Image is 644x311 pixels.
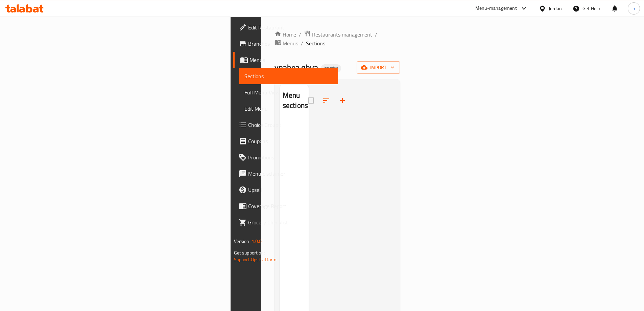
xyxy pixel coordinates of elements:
[248,170,333,178] span: Menu disclaimer
[244,88,333,96] span: Full Menu View
[375,30,377,39] li: /
[475,4,517,13] div: Menu-management
[334,92,351,109] button: Add section
[244,72,333,80] span: Sections
[233,182,338,198] a: Upsell
[233,36,338,52] a: Branches
[248,186,333,194] span: Upsell
[248,202,333,210] span: Coverage Report
[248,23,333,31] span: Edit Restaurant
[312,30,372,39] span: Restaurants management
[233,19,338,36] a: Edit Restaurant
[357,61,400,74] button: import
[248,121,333,129] span: Choice Groups
[234,255,277,264] a: Support.OpsPlatform
[248,40,333,48] span: Branches
[280,117,309,122] nav: Menu sections
[248,218,333,226] span: Grocery Checklist
[244,105,333,113] span: Edit Menu
[234,248,265,257] span: Get support on:
[234,237,251,246] span: Version:
[233,165,338,182] a: Menu disclaimer
[248,153,333,161] span: Promotions
[233,198,338,214] a: Coverage Report
[362,63,395,72] span: import
[239,101,338,117] a: Edit Menu
[239,84,338,101] a: Full Menu View
[304,30,372,39] a: Restaurants management
[248,137,333,145] span: Coupons
[549,5,562,12] div: Jordan
[239,68,338,84] a: Sections
[252,237,262,246] span: 1.0.0
[249,56,333,64] span: Menus
[233,52,338,68] a: Menus
[233,117,338,133] a: Choice Groups
[233,214,338,230] a: Grocery Checklist
[233,149,338,165] a: Promotions
[633,5,635,12] span: n
[233,133,338,149] a: Coupons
